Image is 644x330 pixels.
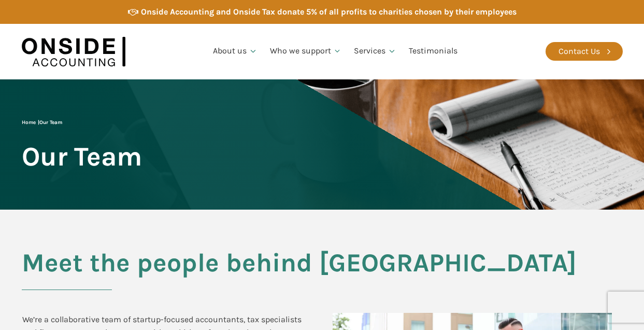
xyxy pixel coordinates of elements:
a: About us [207,34,264,69]
span: | [22,119,62,126]
a: Who we support [264,34,348,69]
a: Home [22,119,36,126]
span: Our Team [39,119,62,126]
a: Testimonials [403,34,464,69]
img: Onside Accounting [22,32,125,72]
div: Contact Us [559,45,600,58]
a: Services [348,34,403,69]
div: Onside Accounting and Onside Tax donate 5% of all profits to charities chosen by their employees [141,5,517,19]
a: Contact Us [546,42,623,61]
span: Our Team [22,142,142,171]
h2: Meet the people behind [GEOGRAPHIC_DATA] [22,249,623,290]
